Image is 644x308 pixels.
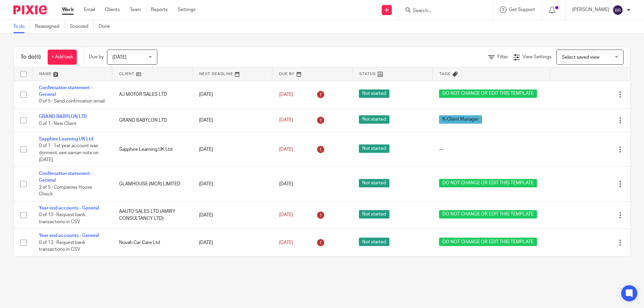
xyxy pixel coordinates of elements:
a: Settings [178,6,196,13]
td: [DATE] [192,201,272,229]
span: Tags [439,72,451,76]
span: Not started [359,238,389,246]
a: Email [84,6,95,13]
td: [DATE] [192,108,272,132]
td: GLAMHOUSE (MCR) LIMITED [112,167,193,201]
a: Done [99,20,115,33]
td: GRAND BABYLON LTD [112,108,193,132]
img: Pixie [13,5,47,14]
td: [DATE] [192,132,272,167]
span: 0 of 1 · New Client [39,121,76,126]
span: [DATE] [279,92,293,97]
a: To do [13,20,30,33]
span: Not started [359,115,389,124]
span: [DATE] [279,118,293,123]
a: Reassigned [35,20,65,33]
input: Search [412,8,473,14]
a: Snoozed [70,20,94,33]
a: Clients [105,6,120,13]
span: Get Support [509,7,535,12]
td: [DATE] [192,229,272,256]
span: Select saved view [562,55,599,60]
div: --- [439,146,543,153]
a: GRAND BABYLON LTD [39,114,87,119]
p: Due by [89,54,104,60]
a: + Add task [48,50,77,65]
span: DO NOT CHANGE OR EDIT THIS TEMPLATE [439,179,537,187]
span: DO NOT CHANGE OR EDIT THIS TEMPLATE [439,210,537,219]
h1: To do [20,54,41,61]
span: Not started [359,210,389,219]
span: Not started [359,89,389,98]
span: (6) [35,54,41,60]
a: Confirmation statement - General [39,171,93,183]
a: Year end accounts - General [39,233,99,238]
a: Team [130,6,141,13]
span: K-Client Manager [439,115,482,124]
td: Sapphire Learning UK Ltd [112,132,193,167]
span: 0 of 1 · 1st year account was dorment. see saman note on [DATE] [39,144,99,162]
img: svg%3E [612,5,623,15]
a: Confirmation statement - General [39,85,93,97]
span: View Settings [523,55,551,59]
td: AAUTO SALES LTD (AMIRY CONSULTANCY LTD) [112,201,193,229]
a: Sapphire Learning UK Ltd [39,137,93,141]
td: [DATE] [192,81,272,108]
span: 0 of 13 · Request bank transactions in CSV [39,240,85,252]
a: Year end accounts - General [39,206,99,210]
span: Not started [359,179,389,187]
span: [DATE] [279,147,293,152]
span: Filter [497,55,508,59]
span: 0 of 13 · Request bank transactions in CSV [39,213,85,225]
span: 0 of 5 · Send confirmation email [39,99,105,104]
span: [DATE] [279,240,293,245]
td: [DATE] [192,167,272,201]
span: DO NOT CHANGE OR EDIT THIS TEMPLATE [439,89,537,98]
span: [DATE] [279,213,293,218]
td: AJ MOTOR SALES LTD [112,81,193,108]
span: Not started [359,144,389,153]
a: Reports [151,6,168,13]
span: [DATE] [279,182,293,186]
a: Work [62,6,74,13]
p: [PERSON_NAME] [572,6,609,13]
span: DO NOT CHANGE OR EDIT THIS TEMPLATE [439,238,537,246]
td: Novah Car Care Ltd [112,229,193,256]
span: 2 of 5 · Companies House Check [39,185,92,197]
span: [DATE] [112,55,126,60]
